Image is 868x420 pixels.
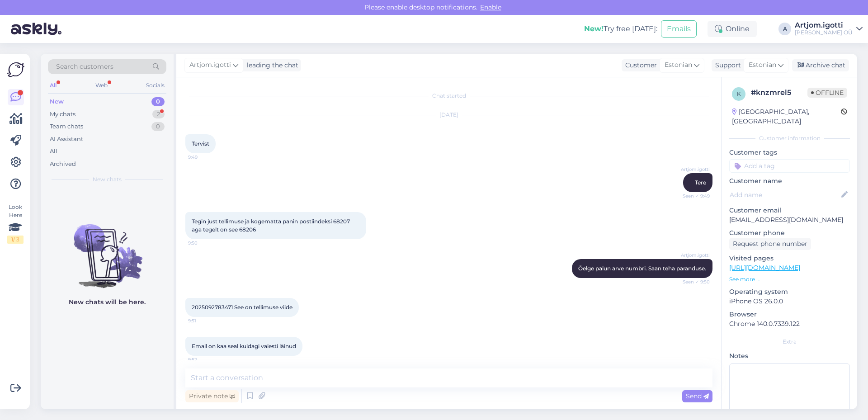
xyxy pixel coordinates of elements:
div: Look Here [7,203,24,244]
img: No chats [41,208,174,289]
div: Archived [50,160,76,169]
p: Customer name [729,176,850,186]
span: Email on kaa seal kuidagi valesti läinud [192,343,296,349]
div: Team chats [50,122,83,131]
span: Estonian [665,60,692,70]
span: 2025092783471 See on tellimuse viide [192,304,292,311]
p: Operating system [729,287,850,297]
div: 2 [152,110,165,119]
input: Add name [730,190,840,200]
div: # knzmrel5 [751,87,807,98]
div: Request phone number [729,238,811,250]
div: [PERSON_NAME] OÜ [795,29,853,36]
div: [DATE] [185,111,712,119]
span: Artjom.igotti [189,60,231,70]
button: Emails [661,20,697,38]
div: Customer [622,61,657,70]
div: Online [708,21,757,37]
a: Artjom.igotti[PERSON_NAME] OÜ [795,22,863,36]
span: Artjom.igotti [676,252,710,259]
div: 1 / 3 [7,236,24,244]
span: New chats [93,175,122,184]
p: [EMAIL_ADDRESS][DOMAIN_NAME] [729,215,850,225]
div: Extra [729,338,850,346]
span: 9:52 [188,356,222,363]
div: A [778,23,791,35]
p: Browser [729,310,850,319]
p: See more ... [729,275,850,283]
span: Tegin just tellimuse ja kogematta panin postiindeksi 68207 aga tegelt on see 68206 [192,218,351,233]
div: Archive chat [792,59,849,71]
p: Chrome 140.0.7339.122 [729,319,850,329]
p: Customer phone [729,228,850,238]
div: All [48,80,58,91]
div: Web [94,80,109,91]
span: Tervist [192,140,209,147]
a: [URL][DOMAIN_NAME] [729,264,800,272]
div: Chat started [185,92,712,100]
span: Send [686,392,709,400]
span: k [737,90,741,97]
div: New [50,97,64,106]
span: Search customers [56,62,113,71]
div: Artjom.igotti [795,22,853,29]
div: leading the chat [243,61,298,70]
div: Private note [185,390,239,402]
div: Socials [144,80,166,91]
p: Notes [729,351,850,361]
p: Visited pages [729,254,850,263]
div: [GEOGRAPHIC_DATA], [GEOGRAPHIC_DATA] [732,107,841,126]
div: My chats [50,110,75,119]
span: 9:50 [188,240,222,246]
span: Seen ✓ 9:50 [676,278,710,285]
span: Tere [695,179,706,186]
p: iPhone OS 26.0.0 [729,297,850,306]
span: 9:51 [188,317,222,324]
span: Artjom.igotti [676,166,710,173]
span: Öelge palun arve numbri. Saan teha paranduse. [578,265,706,272]
p: Customer email [729,206,850,215]
span: Offline [807,88,847,98]
div: AI Assistant [50,135,83,144]
div: Customer information [729,134,850,142]
div: Support [712,61,741,70]
div: 0 [151,97,165,106]
span: Estonian [749,60,776,70]
b: New! [584,24,604,33]
div: 0 [151,122,165,131]
p: Customer tags [729,148,850,157]
span: Enable [477,3,504,11]
div: All [50,147,57,156]
img: Askly Logo [7,61,24,78]
input: Add a tag [729,159,850,173]
div: Try free [DATE]: [584,24,657,34]
span: 9:49 [188,154,222,160]
p: New chats will be here. [69,297,146,307]
span: Seen ✓ 9:49 [676,193,710,199]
